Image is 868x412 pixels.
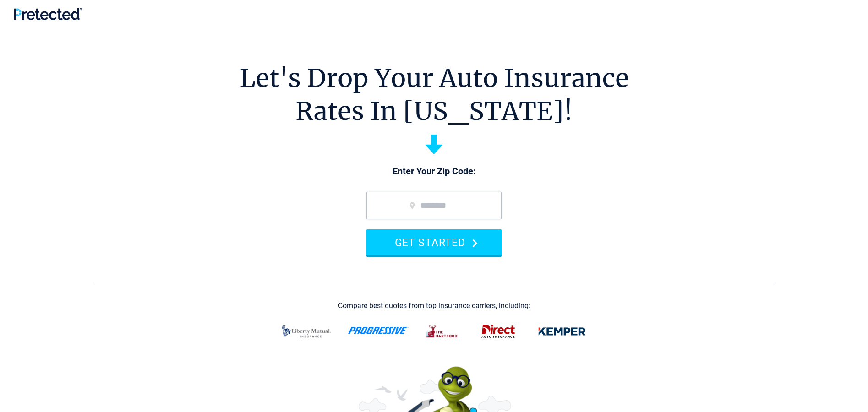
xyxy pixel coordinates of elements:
[532,320,592,343] img: kemper
[420,320,465,343] img: thehartford
[338,302,530,310] div: Compare best quotes from top insurance carriers, including:
[366,192,502,219] input: zip code
[357,165,511,178] p: Enter Your Zip Code:
[348,327,409,334] img: progressive
[240,62,629,128] h1: Let's Drop Your Auto Insurance Rates In [US_STATE]!
[366,229,502,255] button: GET STARTED
[476,320,521,343] img: direct
[14,8,82,20] img: Pretected Logo
[276,320,337,343] img: liberty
